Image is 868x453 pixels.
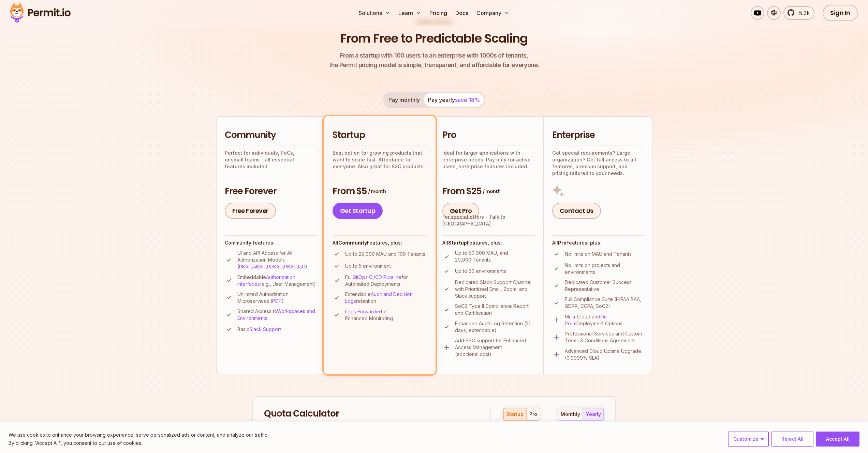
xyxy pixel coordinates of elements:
p: We use cookies to enhance your browsing experience, serve personalized ads or content, and analyz... [9,431,268,439]
a: Free Forever [225,203,276,219]
a: Audit and Decision Logs [345,291,413,304]
a: Authorization Interfaces [237,274,295,287]
span: From a startup with 100 users to an enterprise with 1000s of tenants, [329,51,539,60]
a: Get Startup [333,203,383,219]
h4: All Features, plus: [552,239,644,246]
p: Shared Access to [237,308,317,322]
p: SoC2 Type II Compliance Report and Certification [455,303,535,316]
p: Perfect for individuals, PoCs, or small teams - all essential features included. [225,150,317,170]
p: Unlimited Authorization Microservices ( ) [237,291,317,304]
a: Slack Support [249,326,281,332]
p: Enhanced Audit Log Retention (21 days, extendable) [455,320,535,334]
a: ReBAC [267,264,283,269]
p: Ideal for larger applications with enterprise needs. Pay only for active users, enterprise featur... [442,150,535,170]
h3: Free Forever [225,185,317,198]
a: 5.3k [783,6,814,20]
a: Sign In [823,5,858,21]
p: Professional Services and Custom Terms & Conditions Agreement [565,330,644,344]
a: Logs Forwarder [345,309,381,314]
h2: Quota Calculator [264,408,478,420]
h2: Pro [442,129,535,141]
div: For special offers - [442,214,535,227]
h3: From $25 [442,185,535,198]
strong: Community [338,240,367,246]
p: Add SSO support for Enhanced Access Management (additional cost) [455,337,535,358]
p: No limits on MAU and Tenants [565,251,632,257]
a: PBAC [284,264,297,269]
p: Up to 5 environment [345,263,391,269]
h4: All Features, plus: [442,239,535,246]
strong: Startup [448,240,467,246]
p: for Enhanced Monitoring [345,308,427,322]
p: Basic [237,326,281,333]
p: Best option for growing products that want to scale fast. Affordable for everyone. Also great for... [333,150,427,170]
button: Accept All [816,432,859,447]
a: Pricing [427,6,450,20]
a: Contact Us [552,203,601,219]
h2: Community [225,129,317,141]
p: Up to 25,000 MAU and 100 Tenants [345,251,425,257]
p: Up to 50 environments [455,268,506,275]
p: By clicking "Accept All", you consent to our use of cookies. [9,439,268,447]
p: Up to 50,000 MAU, and 20,000 Tenants [455,250,535,263]
span: / month [483,188,500,195]
p: Advanced Cloud Uptime Upgrade (0.9999% SLA) [565,348,644,361]
h2: Startup [333,129,427,141]
p: Dedicated Customer Success Representative [565,279,644,293]
a: Get Pro [442,203,480,219]
p: Multi-Cloud and Deployment Options [565,313,644,327]
div: pro [529,411,537,418]
a: PDP [272,298,282,304]
div: monthly [561,411,580,418]
img: Permit logo [7,1,74,25]
h4: Community features: [225,239,317,246]
a: ABAC [253,264,266,269]
span: 5.3k [795,9,810,17]
a: RBAC [239,264,252,269]
button: Reject All [771,432,813,447]
p: Full for Automated Deployments [345,274,427,287]
button: Learn [396,6,424,20]
p: Extendable retention [345,291,427,304]
button: Solutions [356,6,393,20]
strong: Pro [558,240,567,246]
button: Pay monthly [384,93,424,107]
button: Company [474,6,512,20]
a: IaC [298,264,305,269]
p: the Permit pricing model is simple, transparent, and affordable for everyone. [329,51,539,70]
h3: From $5 [333,185,427,198]
p: Dedicated Slack Support Channel with Prioritized Email, Zoom, and Slack support [455,279,535,299]
a: GitOps CI/CD Pipeline [353,274,401,280]
p: No limits on projects and environments [565,262,644,276]
p: Embeddable (e.g., User Management) [237,274,317,287]
p: Got special requirements? Large organization? Get full access to all features, premium support, a... [552,150,644,177]
p: Full Compliance Suite (HIPAA BAA, GDPR, CCPA, SoC2) [565,296,644,310]
h4: All Features, plus: [333,239,427,246]
a: Docs [453,6,471,20]
a: On-Prem [565,314,609,326]
button: Customize [728,432,769,447]
h2: Enterprise [552,129,644,141]
span: / month [368,188,386,195]
p: UI and API Access for All Authorization Models ( , , , , ) [237,250,317,270]
h1: From Free to Predictable Scaling [340,30,528,47]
